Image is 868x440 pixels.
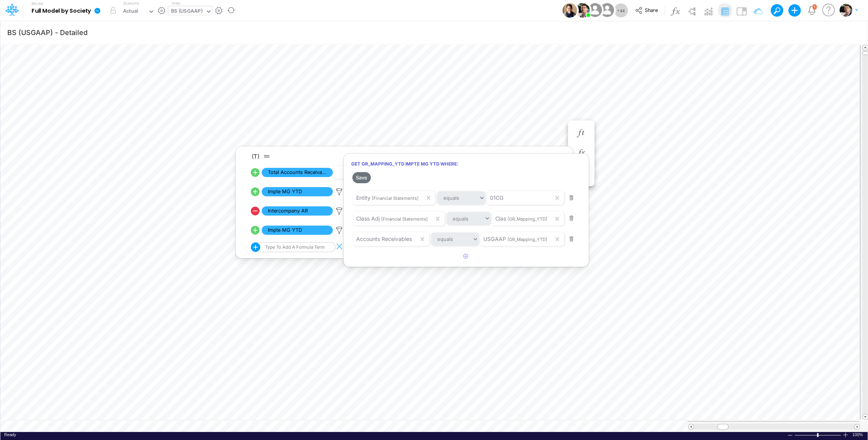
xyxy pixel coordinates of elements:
span: Clas [495,215,506,222]
span: [GR_Mapping_YTD] [508,237,547,242]
label: Model [32,2,43,6]
div: Class Adj [356,214,428,223]
span: [GR_Mapping_YTD] [508,216,547,222]
div: USGAAP [483,235,547,243]
button: Save [352,172,371,183]
img: User Image Icon [575,3,590,18]
label: View [171,0,180,6]
img: User Image Icon [586,2,604,19]
label: Scenario [123,0,139,6]
span: Class Adj [356,215,380,222]
img: User Image Icon [562,3,577,18]
span: [Financial Statements] [381,216,428,222]
span: Entity [356,194,370,201]
span: USGAAP [483,236,506,242]
span: [Financial Statements] [372,196,418,201]
div: Accounts Receivables [356,235,412,243]
img: User Image Icon [598,2,616,19]
span: 01CG [490,194,504,201]
div: Entity [356,194,418,202]
div: Clas [495,214,547,223]
span: Accounts Receivables [356,236,412,242]
div: 01CG [490,194,504,202]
